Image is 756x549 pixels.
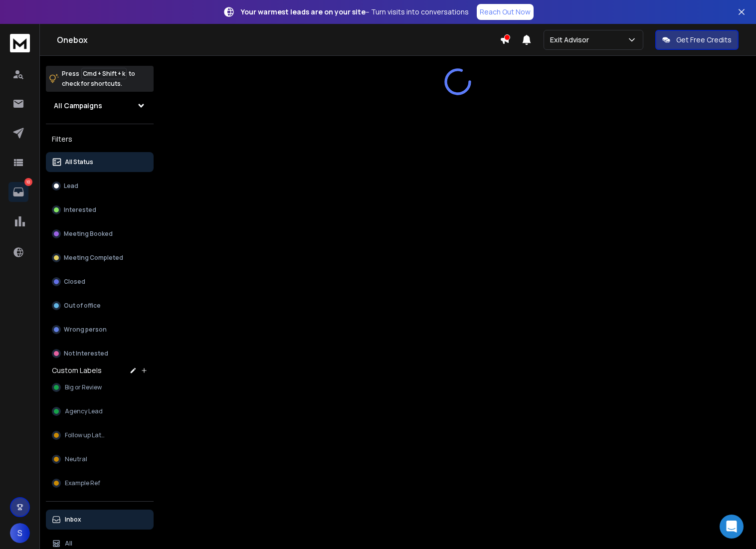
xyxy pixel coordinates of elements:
[64,350,108,358] p: Not Interested
[65,455,87,463] span: Neutral
[64,206,96,214] p: Interested
[46,176,154,196] button: Lead
[64,182,78,190] p: Lead
[8,182,28,202] a: 10
[480,7,531,17] p: Reach Out Now
[46,200,154,220] button: Interested
[65,407,103,415] span: Agency Lead
[550,35,593,45] p: Exit Advisor
[57,34,500,46] h1: Onebox
[46,132,154,146] h3: Filters
[10,34,30,52] img: logo
[46,96,154,116] button: All Campaigns
[46,248,154,268] button: Meeting Completed
[62,69,135,89] p: Press to check for shortcuts.
[241,7,469,17] p: – Turn visits into conversations
[46,377,154,397] button: Big or Review
[477,4,534,20] a: Reach Out Now
[46,320,154,340] button: Wrong person
[720,515,744,539] div: Open Intercom Messenger
[54,101,102,111] h1: All Campaigns
[81,68,127,79] span: Cmd + Shift + k
[65,516,81,524] p: Inbox
[655,30,739,50] button: Get Free Credits
[10,523,30,543] button: S
[46,152,154,172] button: All Status
[64,278,85,286] p: Closed
[676,35,732,45] p: Get Free Credits
[64,230,113,238] p: Meeting Booked
[52,366,102,375] h3: Custom Labels
[46,272,154,292] button: Closed
[46,425,154,445] button: Follow up Later
[46,344,154,364] button: Not Interested
[46,510,154,530] button: Inbox
[64,254,123,262] p: Meeting Completed
[65,540,72,548] p: All
[24,178,32,186] p: 10
[64,326,107,334] p: Wrong person
[46,296,154,316] button: Out of office
[46,401,154,421] button: Agency Lead
[46,224,154,244] button: Meeting Booked
[64,302,101,310] p: Out of office
[65,431,107,439] span: Follow up Later
[46,449,154,469] button: Neutral
[241,7,366,16] strong: Your warmest leads are on your site
[65,383,102,391] span: Big or Review
[65,158,93,166] p: All Status
[46,473,154,493] button: Example Ref
[65,479,100,487] span: Example Ref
